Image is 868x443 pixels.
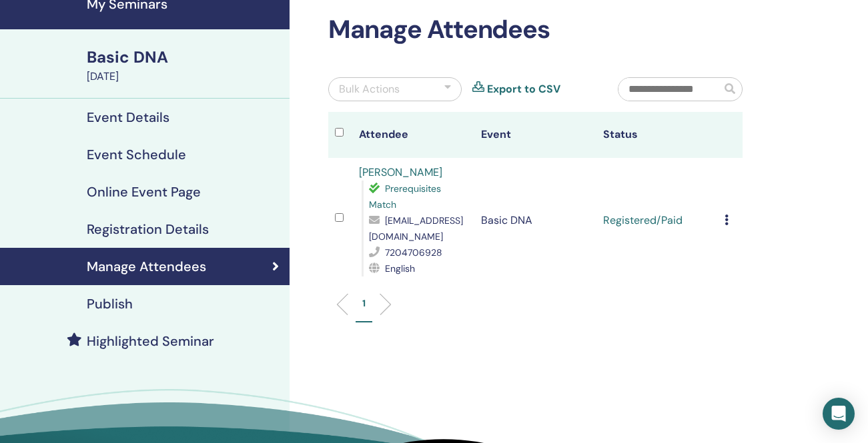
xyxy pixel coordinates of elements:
[87,147,186,163] h4: Event Schedule
[487,81,560,97] a: Export to CSV
[474,158,596,283] td: Basic DNA
[474,112,596,158] th: Event
[359,165,442,179] a: [PERSON_NAME]
[823,398,855,430] div: Open Intercom Messenger
[87,184,201,200] h4: Online Event Page
[87,333,214,349] h4: Highlighted Seminar
[369,215,463,242] span: [EMAIL_ADDRESS][DOMAIN_NAME]
[79,46,290,85] a: Basic DNA[DATE]
[87,221,209,237] h4: Registration Details
[87,258,206,274] h4: Manage Attendees
[339,81,400,97] div: Bulk Actions
[87,296,133,312] h4: Publish
[87,109,169,125] h4: Event Details
[87,46,282,69] div: Basic DNA
[87,69,282,85] div: [DATE]
[385,262,415,274] span: English
[369,183,441,211] span: Prerequisites Match
[328,15,743,45] h2: Manage Attendees
[385,246,442,258] span: 7204706928
[596,112,719,158] th: Status
[362,296,366,310] p: 1
[352,112,474,158] th: Attendee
